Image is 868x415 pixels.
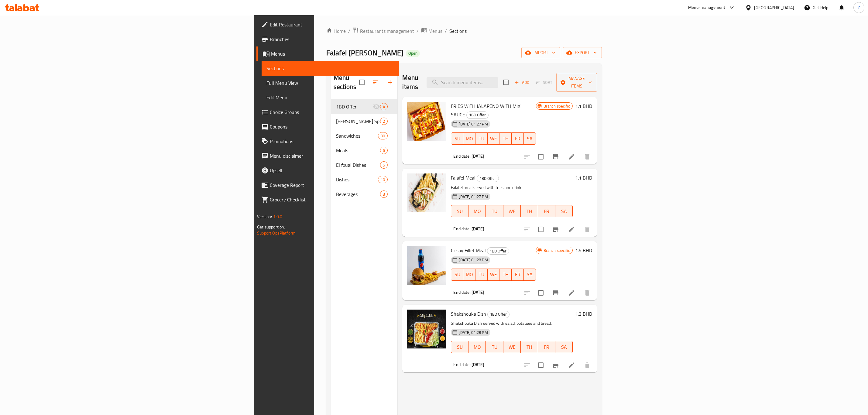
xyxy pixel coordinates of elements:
span: MO [466,134,473,143]
span: Sections [266,65,394,72]
span: TU [478,270,485,279]
span: Coupons [270,123,394,130]
span: Edit Menu [266,94,394,101]
span: Menu disclaimer [270,152,394,159]
div: items [378,176,388,183]
span: 10 [378,177,387,183]
span: Branches [270,36,394,43]
button: delete [580,286,595,300]
a: Sections [262,61,399,76]
span: TH [502,270,509,279]
a: Support.OpsPlatform [257,229,296,237]
span: SA [558,343,570,352]
span: Grocery Checklist [270,196,394,203]
h6: 1.1 BHD [575,173,592,182]
span: Select all sections [355,76,368,89]
span: 3 [380,191,387,197]
button: SU [451,341,468,353]
b: [DATE] [472,152,484,160]
nav: breadcrumb [326,27,602,35]
button: SU [451,132,463,145]
span: export [568,49,597,57]
div: Sandwiches30 [331,129,398,143]
span: Add [514,79,530,86]
span: TH [523,207,536,216]
span: MO [466,270,473,279]
button: WE [488,269,500,281]
button: SU [451,205,468,217]
a: Edit Menu [262,90,399,105]
b: [DATE] [472,361,484,369]
button: FR [512,269,524,281]
a: Coupons [256,119,399,134]
div: Meals6 [331,143,398,158]
div: 1BD Offer [477,175,499,182]
span: End date: [453,152,470,160]
span: SU [454,270,461,279]
button: Branch-specific-item [548,286,563,300]
span: MO [471,207,483,216]
span: SA [526,270,533,279]
span: 1.0.0 [273,213,283,221]
span: Edit Restaurant [270,21,394,28]
button: FR [538,205,555,217]
h6: 1.1 BHD [575,102,592,110]
h6: 1.2 BHD [575,310,592,318]
button: TH [521,341,538,353]
span: MO [471,343,483,352]
button: MO [468,341,486,353]
button: import [521,47,560,58]
p: Falafel meal served with fries and drink [451,184,572,191]
div: 1BD Offer4 [331,99,398,114]
span: Select section [499,76,512,89]
span: Z [858,4,860,11]
div: items [380,190,388,198]
div: 1BD Offer [336,103,373,110]
button: Add [512,78,532,87]
span: 6 [380,148,387,153]
span: FR [540,343,553,352]
span: SU [454,343,466,352]
span: SU [454,207,466,216]
span: Select to update [534,223,547,236]
span: TU [488,343,501,352]
img: Falafel Meal [407,173,446,212]
b: [DATE] [472,288,484,296]
button: MO [463,132,475,145]
span: Coverage Report [270,181,394,189]
a: Coverage Report [256,178,399,192]
div: Dishes10 [331,172,398,187]
button: SA [555,205,573,217]
span: Sandwiches [336,132,378,139]
p: Shakshouka Dish served with salad, potatoes and bread. [451,320,572,327]
a: Menu disclaimer [256,149,399,163]
li: / [417,27,419,35]
a: Edit menu item [568,362,575,369]
span: Falafel Meal [451,173,475,182]
div: Amo Shukri Special [336,118,380,125]
span: Menus [271,50,394,57]
span: End date: [453,288,470,296]
span: SU [454,134,461,143]
span: Version: [257,213,272,221]
span: 1BD Offer [467,111,488,118]
button: MO [468,205,486,217]
button: TH [521,205,538,217]
span: Menus [428,27,442,35]
span: WE [506,343,518,352]
img: FRIES WITH JALAPENO WITH MIX SAUCE [407,102,446,141]
span: Branch specific [541,248,572,253]
button: export [563,47,602,58]
button: TU [486,205,503,217]
span: [PERSON_NAME] Special [336,118,380,125]
div: El foual Dishes [336,161,380,169]
button: Branch-specific-item [548,149,563,164]
span: SA [526,134,533,143]
div: Open [406,50,420,57]
button: FR [512,132,524,145]
button: TU [475,132,488,145]
span: Manage items [561,75,592,90]
span: 5 [380,162,387,168]
button: TH [499,132,512,145]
